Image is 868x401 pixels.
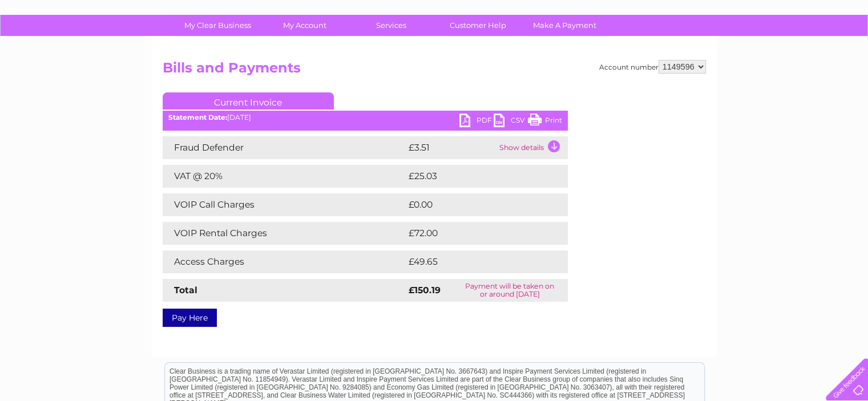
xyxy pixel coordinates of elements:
a: Pay Here [163,309,217,327]
a: Energy [696,48,721,57]
a: Print [528,114,562,130]
a: Current Invoice [163,92,334,110]
a: Services [344,15,438,36]
td: Show details [496,136,568,159]
a: Log out [830,48,857,57]
a: My Clear Business [171,15,265,36]
td: Payment will be taken on or around [DATE] [451,279,567,302]
td: VOIP Call Charges [163,193,406,216]
a: Contact [792,48,820,57]
td: £0.00 [406,193,542,216]
b: Statement Date: [168,113,227,121]
td: £25.03 [406,165,544,188]
a: Customer Help [431,15,525,36]
div: Account number [599,60,706,74]
a: Telecoms [728,48,762,57]
td: Fraud Defender [163,136,406,159]
a: CSV [494,114,528,130]
a: 0333 014 3131 [653,6,732,20]
a: PDF [459,114,494,130]
td: £72.00 [406,222,545,245]
td: £49.65 [406,250,545,273]
strong: £150.19 [409,285,441,295]
a: Make A Payment [518,15,612,36]
strong: Total [174,285,197,295]
a: Water [667,48,689,57]
td: VAT @ 20% [163,165,406,188]
td: Access Charges [163,250,406,273]
td: VOIP Rental Charges [163,222,406,245]
div: Clear Business is a trading name of Verastar Limited (registered in [GEOGRAPHIC_DATA] No. 3667643... [165,6,704,55]
a: Blog [769,48,785,57]
h2: Bills and Payments [163,60,706,82]
img: logo.png [30,30,88,64]
a: My Account [257,15,352,36]
div: [DATE] [163,114,568,121]
td: £3.51 [406,136,496,159]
